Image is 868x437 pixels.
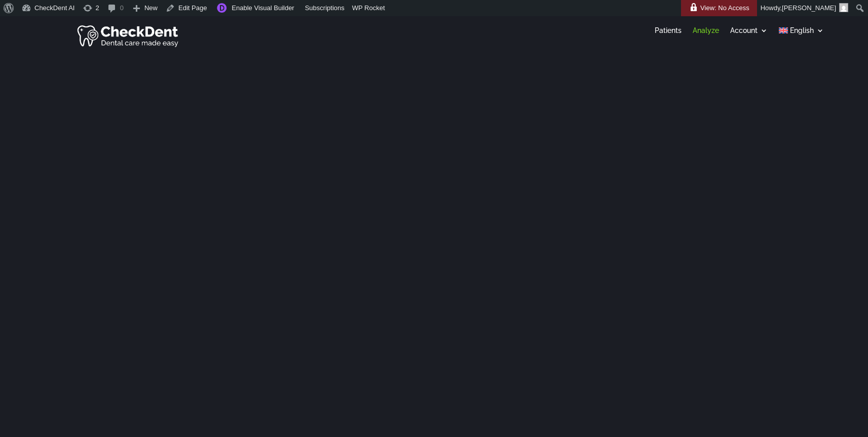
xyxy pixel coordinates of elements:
a: Account [730,27,768,38]
a: Analyze [693,27,719,38]
a: Patients [655,27,682,38]
span: [PERSON_NAME] [782,4,836,12]
img: Checkdent Logo [77,23,180,48]
span: English [790,27,814,34]
a: English [779,27,824,38]
img: Arnav Saha [839,3,848,12]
